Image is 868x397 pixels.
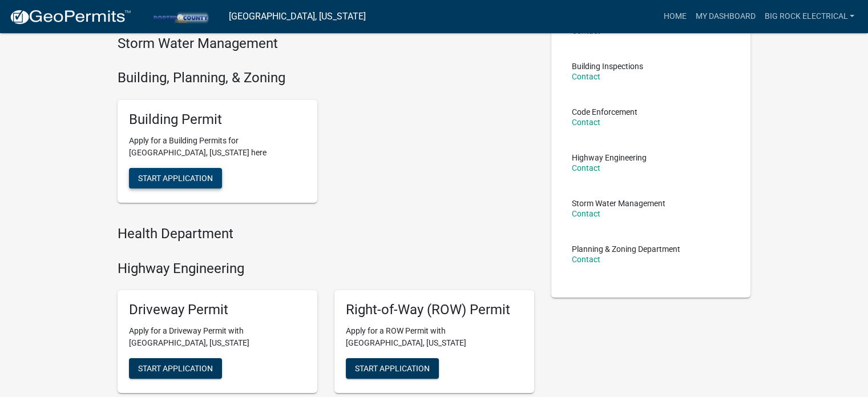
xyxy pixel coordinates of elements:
a: [GEOGRAPHIC_DATA], [US_STATE] [229,7,366,26]
a: Contact [572,209,600,218]
a: Big Rock Electrical [760,6,859,27]
p: Storm Water Management [572,199,665,207]
button: Start Application [346,358,439,379]
h4: Storm Water Management [118,35,534,52]
p: Highway Engineering [572,154,647,162]
p: Apply for a Building Permits for [GEOGRAPHIC_DATA], [US_STATE] here [129,135,306,159]
a: Contact [572,255,600,264]
a: Contact [572,72,600,81]
a: Contact [572,118,600,127]
a: Home [659,6,691,27]
p: Apply for a ROW Permit with [GEOGRAPHIC_DATA], [US_STATE] [346,325,523,349]
a: My Dashboard [691,6,760,27]
h4: Highway Engineering [118,260,534,277]
img: Porter County, Indiana [140,9,220,24]
span: Start Application [355,364,430,373]
h4: Health Department [118,226,534,242]
h4: Building, Planning, & Zoning [118,70,534,86]
button: Start Application [129,358,222,379]
a: Contact [572,163,600,173]
h5: Driveway Permit [129,302,306,318]
span: Start Application [138,173,213,182]
button: Start Application [129,168,222,189]
span: Start Application [138,364,213,373]
p: Code Enforcement [572,108,637,116]
p: Apply for a Driveway Permit with [GEOGRAPHIC_DATA], [US_STATE] [129,325,306,349]
p: Building Inspections [572,62,643,70]
h5: Building Permit [129,111,306,128]
p: Planning & Zoning Department [572,245,680,253]
h5: Right-of-Way (ROW) Permit [346,302,523,318]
